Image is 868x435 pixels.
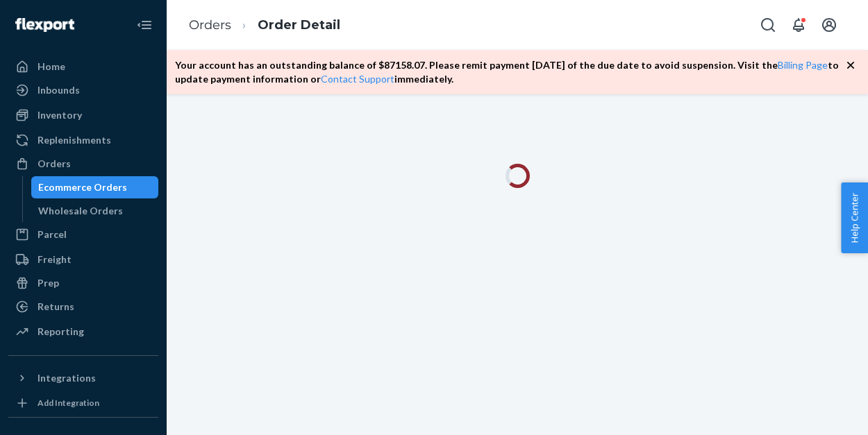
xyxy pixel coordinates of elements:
[178,5,351,46] ol: breadcrumbs
[8,395,158,411] a: Add Integration
[8,56,158,78] a: Home
[37,157,71,171] div: Orders
[815,11,843,39] button: Open account menu
[8,129,158,151] a: Replenishments
[31,176,159,198] a: Ecommerce Orders
[37,133,111,147] div: Replenishments
[37,300,74,314] div: Returns
[778,59,828,71] a: Billing Page
[8,367,158,389] button: Integrations
[8,296,158,318] a: Returns
[131,11,158,39] button: Close Navigation
[15,18,74,32] img: Flexport logo
[8,79,158,101] a: Inbounds
[8,104,158,126] a: Inventory
[258,17,340,33] a: Order Detail
[37,397,99,409] div: Add Integration
[189,17,231,33] a: Orders
[37,83,80,97] div: Inbounds
[321,73,394,85] a: Contact Support
[38,204,123,218] div: Wholesale Orders
[37,60,65,74] div: Home
[8,153,158,175] a: Orders
[37,276,59,290] div: Prep
[31,200,159,222] a: Wholesale Orders
[38,180,127,194] div: Ecommerce Orders
[175,58,846,86] p: Your account has an outstanding balance of $ 87158.07 . Please remit payment [DATE] of the due da...
[754,11,782,39] button: Open Search Box
[8,321,158,343] a: Reporting
[37,325,84,339] div: Reporting
[37,228,67,241] div: Parcel
[37,108,82,122] div: Inventory
[37,371,96,385] div: Integrations
[37,253,72,266] div: Freight
[841,182,868,253] button: Help Center
[8,223,158,246] a: Parcel
[8,248,158,271] a: Freight
[785,11,812,39] button: Open notifications
[8,272,158,294] a: Prep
